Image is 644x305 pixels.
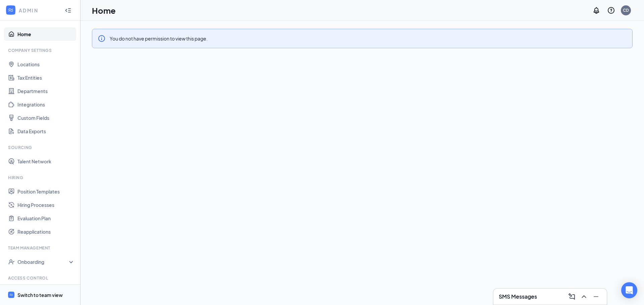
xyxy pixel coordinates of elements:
svg: WorkstreamLogo [7,7,14,13]
svg: ComposeMessage [568,293,576,301]
div: Company Settings [8,48,73,53]
div: You do not have permission to view this page. [110,34,208,42]
div: Hiring [8,175,73,180]
div: Switch to team view [17,292,63,298]
div: Team Management [8,245,73,251]
a: Locations [17,58,75,71]
a: Departments [17,84,75,98]
div: Onboarding [17,258,69,265]
h1: Home [92,5,116,16]
svg: Notifications [592,6,600,14]
svg: Info [98,34,106,43]
div: Access control [8,275,73,281]
div: Open Intercom Messenger [621,282,637,298]
svg: ChevronUp [580,293,588,301]
a: Home [17,27,75,41]
a: Hiring Processes [17,198,75,212]
svg: UserCheck [8,258,15,265]
a: Custom Fields [17,111,75,125]
a: Integrations [17,98,75,111]
a: Tax Entities [17,71,75,84]
div: Sourcing [8,145,73,150]
svg: QuestionInfo [607,6,615,14]
a: Reapplications [17,225,75,238]
div: ADMIN [19,7,59,14]
a: Evaluation Plan [17,212,75,225]
svg: Minimize [592,293,600,301]
svg: Collapse [65,7,71,14]
div: CD [623,7,629,13]
a: Position Templates [17,185,75,198]
button: ComposeMessage [567,291,577,302]
button: Minimize [591,291,601,302]
a: Data Exports [17,125,75,138]
svg: WorkstreamLogo [9,293,13,297]
a: Talent Network [17,155,75,168]
button: ChevronUp [579,291,589,302]
h3: SMS Messages [499,293,537,300]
